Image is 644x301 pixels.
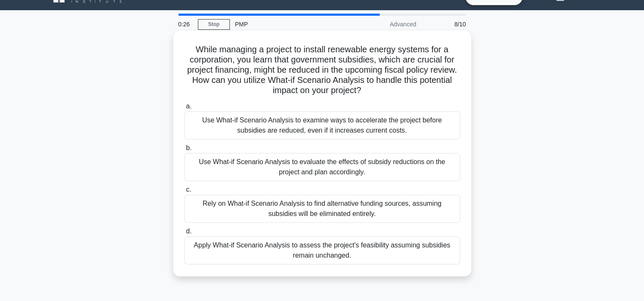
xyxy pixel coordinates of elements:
[421,16,471,33] div: 8/10
[230,16,347,33] div: PMP
[184,111,460,139] div: Use What-if Scenario Analysis to examine ways to accelerate the project before subsidies are redu...
[186,186,191,193] span: c.
[347,16,421,33] div: Advanced
[198,19,230,30] a: Stop
[184,195,460,223] div: Rely on What-if Scenario Analysis to find alternative funding sources, assuming subsidies will be...
[183,44,461,96] h5: While managing a project to install renewable energy systems for a corporation, you learn that go...
[186,102,192,110] span: a.
[184,153,460,181] div: Use What-if Scenario Analysis to evaluate the effects of subsidy reductions on the project and pl...
[186,144,192,151] span: b.
[173,16,198,33] div: 0:26
[184,236,460,264] div: Apply What-if Scenario Analysis to assess the project's feasibility assuming subsidies remain unc...
[186,227,192,235] span: d.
